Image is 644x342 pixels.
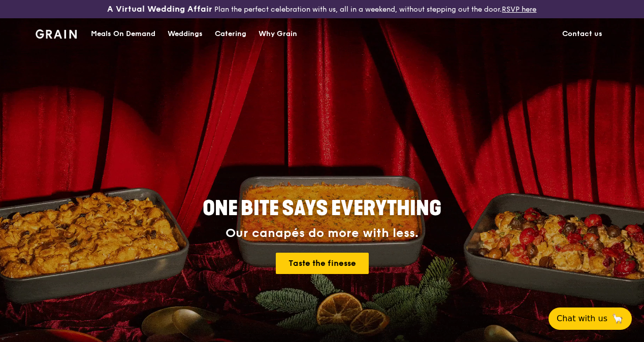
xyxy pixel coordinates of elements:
a: Weddings [162,19,209,49]
a: GrainGrain [36,18,77,48]
span: Chat with us [557,313,607,325]
a: Why Grain [252,19,303,49]
div: Meals On Demand [91,19,155,49]
div: Plan the perfect celebration with us, all in a weekend, without stepping out the door. [107,4,536,14]
span: 🦙 [611,313,624,325]
a: RSVP here [502,5,536,14]
a: Taste the finesse [276,253,369,274]
button: Chat with us🦙 [549,307,632,330]
a: Catering [209,19,252,49]
img: Grain [36,29,77,39]
div: Our canapés do more with less. [139,226,505,241]
div: Why Grain [259,19,297,49]
span: ONE BITE SAYS EVERYTHING [203,196,441,221]
div: Catering [215,19,246,49]
a: Contact us [556,19,608,49]
h3: A Virtual Wedding Affair [107,4,212,14]
div: Weddings [168,19,203,49]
